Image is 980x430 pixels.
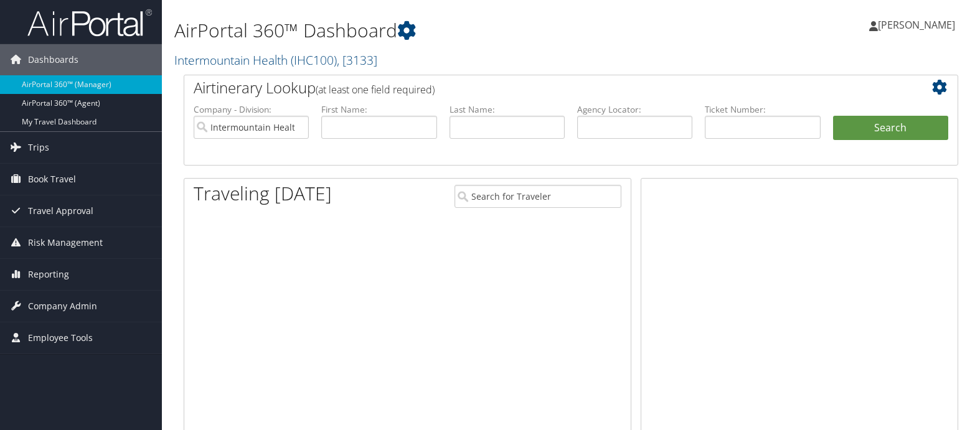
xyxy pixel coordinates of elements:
[28,227,103,258] span: Risk Management
[28,195,93,227] span: Travel Approval
[878,18,955,32] span: [PERSON_NAME]
[705,103,820,116] label: Ticket Number:
[337,52,377,68] span: , [ 3133 ]
[577,103,692,116] label: Agency Locator:
[27,8,152,37] img: airportal-logo.png
[194,180,332,207] h1: Traveling [DATE]
[316,83,435,96] span: (at least one field required)
[833,116,948,141] button: Search
[450,103,565,116] label: Last Name:
[174,17,703,44] h1: AirPortal 360™ Dashboard
[194,77,884,98] h2: Airtinerary Lookup
[28,132,49,163] span: Trips
[194,103,309,116] label: Company - Division:
[28,291,97,322] span: Company Admin
[869,6,968,44] a: [PERSON_NAME]
[291,52,337,68] span: ( IHC100 )
[28,44,78,75] span: Dashboards
[28,322,93,353] span: Employee Tools
[28,259,69,290] span: Reporting
[455,185,622,208] input: Search for Traveler
[174,52,377,68] a: Intermountain Health
[321,103,436,116] label: First Name:
[28,164,76,195] span: Book Travel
